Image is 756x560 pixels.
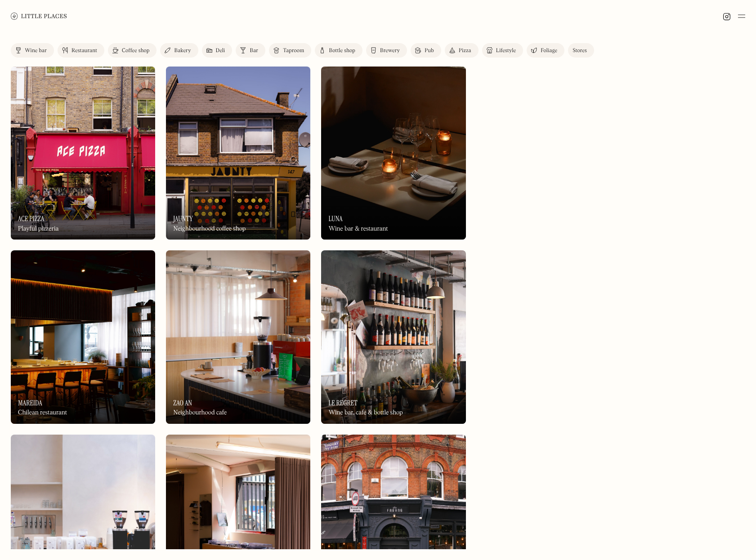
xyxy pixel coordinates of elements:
div: Neighbourhood cafe [173,409,227,417]
a: MareidaMareidaMareidaChilean restaurant [11,250,155,423]
a: Stores [568,43,594,58]
a: Deli [202,43,233,58]
img: Jaunty [166,67,310,240]
div: Wine bar, cafe & bottle shop [328,409,403,417]
h3: Ace Pizza [18,214,45,223]
div: Taproom [283,48,304,53]
a: JauntyJauntyJauntyNeighbourhood coffee shop [166,67,310,240]
h3: Luna [328,214,342,223]
h3: Mareida [18,399,42,407]
a: Foliage [527,43,564,58]
div: Chilean restaurant [18,409,67,417]
h3: Jaunty [173,214,193,223]
a: Coffee shop [108,43,157,58]
div: Coffee shop [122,48,149,53]
div: Pizza [459,48,471,53]
h3: Le Regret [328,399,357,407]
img: Zao An [166,250,310,423]
a: Taproom [269,43,311,58]
div: Wine bar & restaurant [328,225,388,233]
div: Neighbourhood coffee shop [173,225,246,233]
div: Bottle shop [329,48,355,53]
div: Bar [250,48,258,53]
div: Playful pizzeria [18,225,59,233]
a: Restaurant [58,43,104,58]
a: Pub [411,43,441,58]
div: Lifestyle [496,48,516,53]
div: Wine bar [25,48,47,53]
div: Bakery [174,48,191,53]
a: Ace PizzaAce PizzaAce PizzaPlayful pizzeria [11,67,155,240]
a: Bar [236,43,265,58]
a: LunaLunaLunaWine bar & restaurant [321,67,465,240]
a: Pizza [445,43,479,58]
a: Wine bar [11,43,54,58]
a: Lifestyle [482,43,523,58]
a: Zao AnZao AnZao AnNeighbourhood cafe [166,250,310,423]
h3: Zao An [173,399,192,407]
a: Bakery [160,43,198,58]
img: Mareida [11,250,155,423]
div: Pub [425,48,434,53]
div: Restaurant [72,48,97,53]
a: Brewery [366,43,407,58]
img: Le Regret [321,250,465,423]
div: Deli [216,48,225,53]
div: Brewery [380,48,400,53]
div: Stores [573,48,587,53]
img: Luna [321,67,465,240]
img: Ace Pizza [11,67,155,240]
div: Foliage [541,48,557,53]
a: Bottle shop [315,43,362,58]
a: Le RegretLe RegretLe RegretWine bar, cafe & bottle shop [321,250,465,423]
